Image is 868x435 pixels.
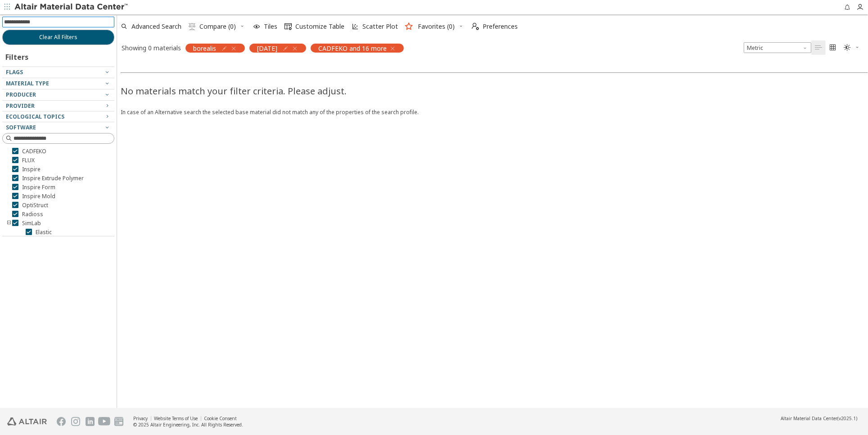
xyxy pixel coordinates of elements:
[199,23,236,30] span: Compare (0)
[2,122,114,133] button: Software
[840,40,863,55] button: Theme
[2,45,33,67] div: Filters
[204,415,237,422] a: Cookie Consent
[193,44,216,52] span: borealis
[6,80,49,87] span: Material Type
[472,23,479,30] i: 
[36,229,52,236] span: Elastic
[6,68,23,76] span: Flags
[14,3,129,12] img: Altair Material Data Center
[744,42,811,53] span: Metric
[2,78,114,89] button: Material Type
[6,220,12,227] i: toogle group
[264,23,277,30] span: Tiles
[22,211,43,218] span: Radioss
[7,417,47,426] img: Altair Engineering
[6,91,36,98] span: Producer
[22,202,48,209] span: OptiStruct
[362,23,398,30] span: Scatter Plot
[2,67,114,78] button: Flags
[133,415,148,422] a: Privacy
[781,415,857,422] div: (v2025.1)
[318,44,387,52] span: CADFEKO and 16 more
[6,124,36,131] span: Software
[22,157,35,164] span: FLUX
[483,23,518,30] span: Preferences
[189,23,196,30] i: 
[154,415,198,422] a: Website Terms of Use
[2,111,114,122] button: Ecological Topics
[22,193,55,200] span: Inspire Mold
[22,175,84,182] span: Inspire Extrude Polymer
[6,102,35,110] span: Provider
[6,113,64,120] span: Ecological Topics
[418,23,455,30] span: Favorites (0)
[39,34,77,41] span: Clear All Filters
[22,220,41,227] span: SimLab
[22,184,55,191] span: Inspire Form
[829,44,836,51] i: 
[133,422,243,428] div: © 2025 Altair Engineering, Inc. All Rights Reserved.
[815,44,822,51] i: 
[844,44,851,51] i: 
[122,44,181,52] div: Showing 0 materials
[22,148,46,155] span: CADFEKO
[285,23,292,30] i: 
[22,166,41,173] span: Inspire
[257,44,277,52] span: [DATE]
[2,89,114,100] button: Producer
[811,40,826,55] button: Table View
[2,30,114,45] button: Clear All Filters
[744,42,811,53] div: Unit System
[131,23,181,30] span: Advanced Search
[2,101,114,111] button: Provider
[826,40,840,55] button: Tile View
[295,23,344,30] span: Customize Table
[781,415,837,422] span: Altair Material Data Center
